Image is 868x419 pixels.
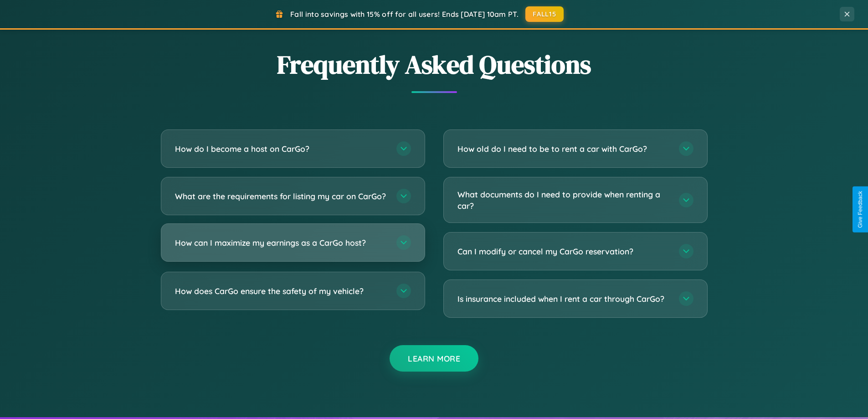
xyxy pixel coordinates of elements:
[457,293,670,305] h3: Is insurance included when I rent a car through CarGo?
[457,246,670,257] h3: Can I modify or cancel my CarGo reservation?
[857,191,863,228] div: Give Feedback
[525,6,564,22] button: FALL15
[161,47,708,82] h2: Frequently Asked Questions
[390,345,478,372] button: Learn More
[175,191,387,202] h3: What are the requirements for listing my car on CarGo?
[457,189,670,211] h3: What documents do I need to provide when renting a car?
[175,285,387,297] h3: How does CarGo ensure the safety of my vehicle?
[290,10,519,19] span: Fall into savings with 15% off for all users! Ends [DATE] 10am PT.
[175,143,387,155] h3: How do I become a host on CarGo?
[175,237,387,248] h3: How can I maximize my earnings as a CarGo host?
[457,143,670,155] h3: How old do I need to be to rent a car with CarGo?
